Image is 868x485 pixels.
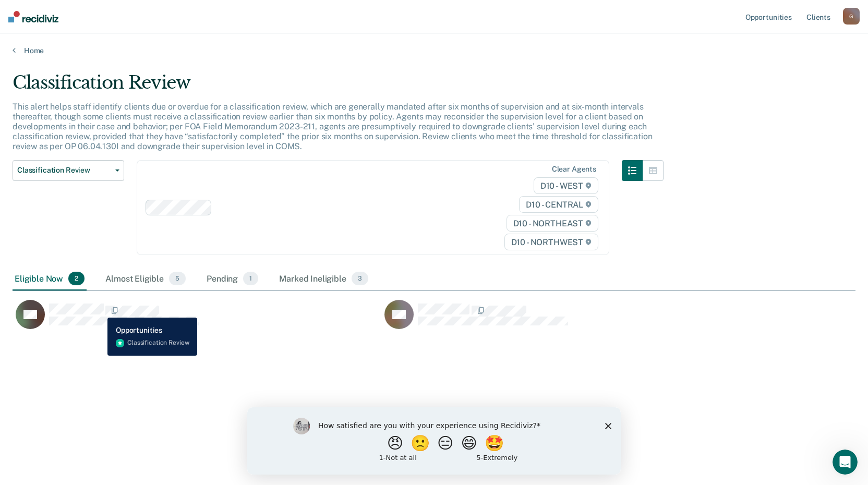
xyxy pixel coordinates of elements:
[204,268,260,290] div: Pending1
[843,8,860,25] button: G
[13,160,124,181] button: Classification Review
[507,215,598,232] span: D10 - NORTHEAST
[13,299,381,341] div: CaseloadOpportunityCell-0677900
[68,272,85,285] span: 2
[13,268,87,290] div: Eligible Now2
[504,234,598,250] span: D10 - NORTHWEST
[8,11,58,22] img: Recidiviz
[13,72,664,102] div: Classification Review
[381,299,750,341] div: CaseloadOpportunityCell-0683984
[243,272,258,285] span: 1
[552,165,596,174] div: Clear agents
[13,46,855,55] a: Home
[352,272,368,285] span: 3
[519,196,598,213] span: D10 - CENTRAL
[247,407,621,475] iframe: Survey by Kim from Recidiviz
[17,166,111,175] span: Classification Review
[169,272,186,285] span: 5
[103,268,188,290] div: Almost Eligible5
[534,177,598,194] span: D10 - WEST
[13,102,652,152] p: This alert helps staff identify clients due or overdue for a classification review, which are gen...
[277,268,370,290] div: Marked Ineligible3
[833,450,858,475] iframe: Intercom live chat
